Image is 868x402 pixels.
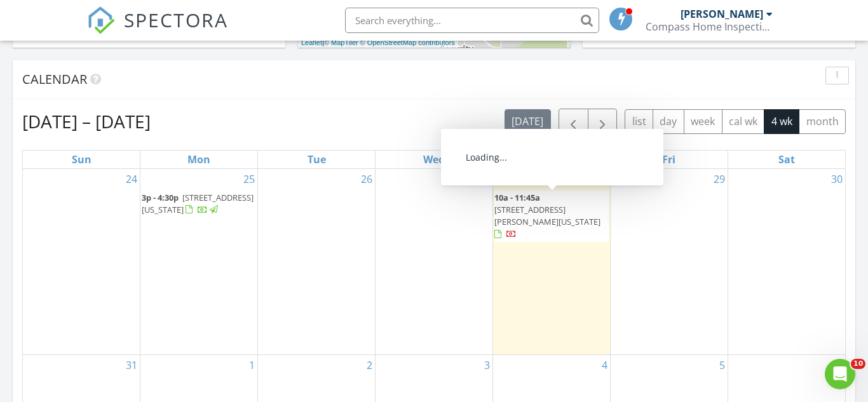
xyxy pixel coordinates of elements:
a: Tuesday [305,151,329,168]
span: 3p - 4:30p [142,192,179,203]
a: 10a - 11:45a [STREET_ADDRESS][PERSON_NAME][US_STATE] [494,192,600,240]
a: Wednesday [421,151,447,168]
span: [STREET_ADDRESS][US_STATE] [142,192,254,215]
a: Go to August 24, 2025 [123,169,140,189]
div: | [298,37,458,48]
iframe: Intercom live chat [825,359,855,389]
button: month [799,109,846,134]
td: Go to August 30, 2025 [728,169,845,355]
a: © OpenStreetMap contributors [360,39,455,46]
a: Go to August 26, 2025 [358,169,375,189]
a: Go to August 29, 2025 [711,169,728,189]
span: SPECTORA [124,6,228,33]
a: © MapTiler [324,39,358,46]
input: Search everything... [345,8,599,33]
a: Go to September 4, 2025 [599,355,610,375]
a: Go to August 28, 2025 [593,169,610,189]
a: Go to September 1, 2025 [247,355,257,375]
span: 10a - 11:45a [494,192,540,203]
td: Go to August 26, 2025 [258,169,376,355]
button: list [625,109,653,134]
a: Go to September 5, 2025 [717,355,728,375]
button: 4 wk [764,109,799,134]
button: week [684,109,722,134]
a: Go to August 27, 2025 [476,169,492,189]
a: Go to September 3, 2025 [482,355,492,375]
a: 10a - 11:45a [STREET_ADDRESS][PERSON_NAME][US_STATE] [494,191,609,243]
button: Previous [559,109,588,135]
a: Go to August 25, 2025 [241,169,257,189]
td: Go to August 27, 2025 [376,169,493,355]
a: 3p - 4:30p [STREET_ADDRESS][US_STATE] [142,191,256,218]
a: SPECTORA [87,17,228,44]
a: Thursday [539,151,564,168]
a: Go to September 2, 2025 [364,355,375,375]
a: Go to August 30, 2025 [829,169,845,189]
div: Compass Home Inspection LLC [646,20,773,33]
span: 10 [851,359,865,369]
a: Go to September 6, 2025 [834,355,845,375]
td: Go to August 28, 2025 [492,169,610,355]
a: Leaflet [301,39,322,46]
td: Go to August 24, 2025 [23,169,140,355]
a: Monday [185,151,213,168]
h2: [DATE] – [DATE] [22,109,151,134]
button: cal wk [722,109,765,134]
button: [DATE] [505,109,551,134]
a: Friday [660,151,678,168]
button: Next [588,109,618,135]
span: Calendar [22,70,87,88]
span: [STREET_ADDRESS][PERSON_NAME][US_STATE] [494,204,600,227]
div: [PERSON_NAME] [681,8,763,20]
button: day [653,109,684,134]
td: Go to August 29, 2025 [610,169,728,355]
a: Saturday [776,151,797,168]
td: Go to August 25, 2025 [140,169,258,355]
a: 3p - 4:30p [STREET_ADDRESS][US_STATE] [142,192,254,215]
img: The Best Home Inspection Software - Spectora [87,6,115,34]
a: Sunday [69,151,94,168]
a: Go to August 31, 2025 [123,355,140,375]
